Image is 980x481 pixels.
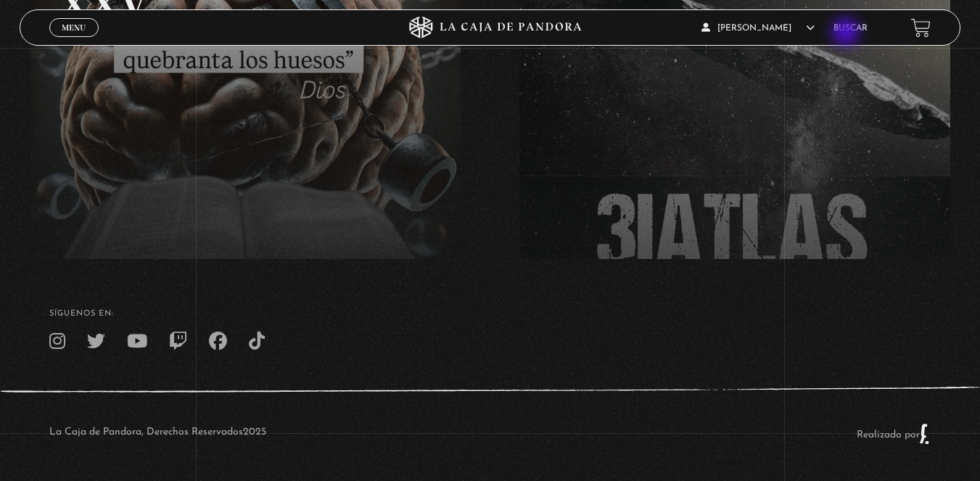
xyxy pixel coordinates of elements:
span: Cerrar [57,36,91,46]
h4: SÍguenos en: [49,310,931,318]
a: Realizado por [857,429,931,440]
p: La Caja de Pandora, Derechos Reservados 2025 [49,423,266,445]
span: [PERSON_NAME] [701,24,815,33]
span: Menu [62,23,86,32]
a: View your shopping cart [911,18,931,38]
a: Buscar [833,24,868,33]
